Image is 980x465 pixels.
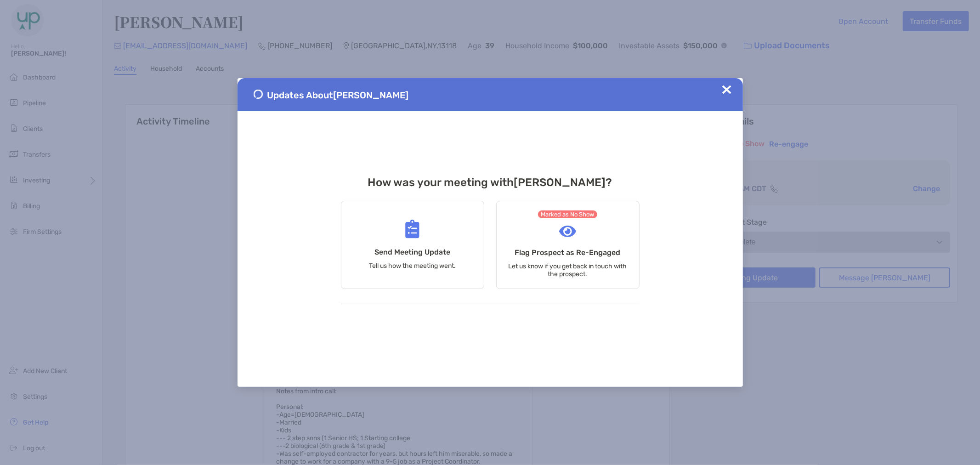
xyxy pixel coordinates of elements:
[254,90,263,99] img: Send Meeting Update 1
[515,248,621,257] h4: Flag Prospect as Re-Engaged
[538,210,597,218] span: Marked as No Show
[341,176,640,189] h3: How was your meeting with [PERSON_NAME] ?
[369,262,456,270] p: Tell us how the meeting went.
[374,248,450,256] h4: Send Meeting Update
[559,226,576,237] img: Flag Prospect as Re-Engaged
[722,85,731,94] img: Close Updates Zoe
[508,262,628,278] p: Let us know if you get back in touch with the prospect.
[405,220,419,238] img: Send Meeting Update
[267,90,409,101] span: Updates About [PERSON_NAME]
